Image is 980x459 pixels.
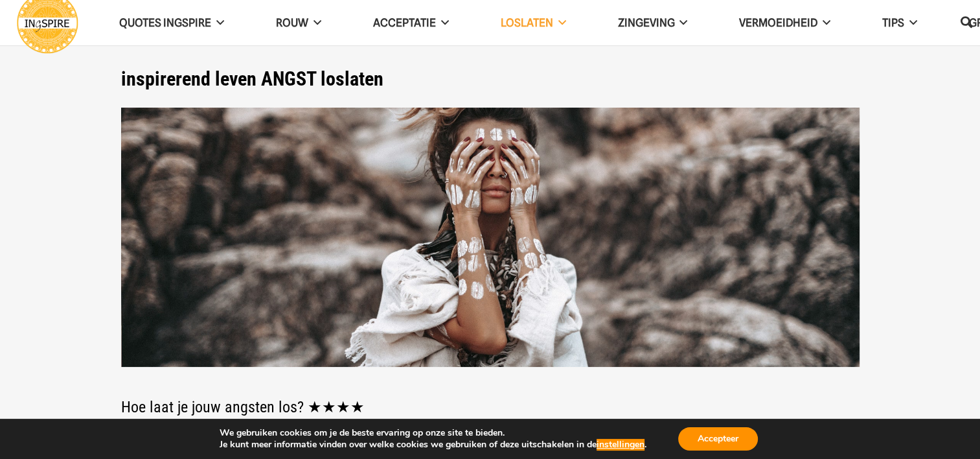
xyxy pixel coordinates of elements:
a: ROUW [250,6,347,40]
a: QUOTES INGSPIRE [93,6,250,40]
p: Je kunt meer informatie vinden over welke cookies we gebruiken of deze uitschakelen in de . [220,439,646,451]
a: Zingeving [591,6,713,40]
h1: inspirerend leven ANGST loslaten [121,67,860,91]
span: TIPS [882,16,904,29]
p: We gebruiken cookies om je de beste ervaring op onze site te bieden. [220,427,646,439]
a: Acceptatie [347,6,475,40]
button: instellingen [597,439,644,451]
a: VERMOEIDHEID [713,6,856,40]
span: Zingeving [617,16,674,29]
span: QUOTES INGSPIRE [119,16,211,29]
span: Loslaten [501,16,553,29]
span: ROUW [276,16,308,29]
img: Zingeving vinden en je levenslust terugkrijgen bij depressie en een gemis aan zingeving - Ingspir... [121,108,860,368]
span: Acceptatie [373,16,436,29]
a: Loslaten [475,6,592,40]
a: Zoeken [953,7,979,38]
h2: Hoe laat je jouw angsten los? ★★★★ [121,108,860,418]
a: TIPS [856,6,943,40]
span: VERMOEIDHEID [739,16,817,29]
button: Accepteer [678,427,758,451]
